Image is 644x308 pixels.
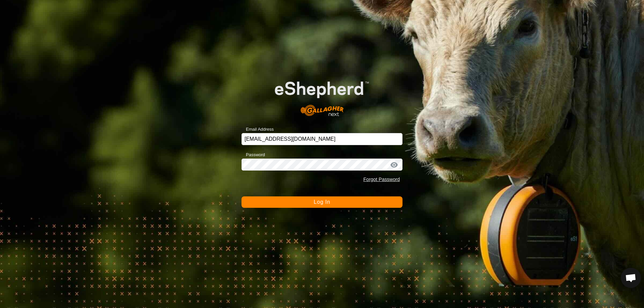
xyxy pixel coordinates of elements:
a: Forgot Password [363,177,400,182]
label: Password [241,151,265,158]
button: Log In [241,196,402,208]
img: E-shepherd Logo [258,68,386,123]
span: Log In [314,199,330,205]
div: Open chat [621,268,641,288]
label: Email Address [241,126,274,133]
input: Email Address [241,133,402,145]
